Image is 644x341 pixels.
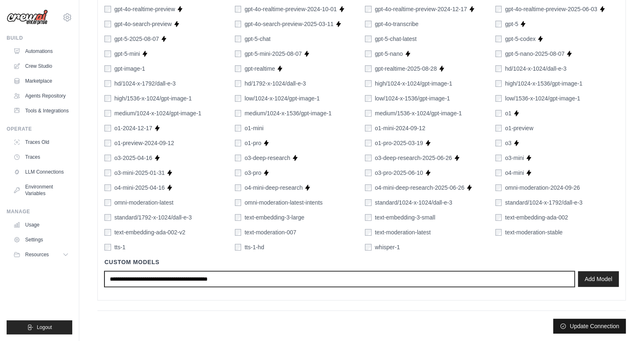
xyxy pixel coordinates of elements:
[114,94,192,103] label: high/1536-x-1024/gpt-image-1
[10,165,72,179] a: LLM Connections
[505,139,511,147] label: o3
[244,5,336,13] label: gpt-4o-realtime-preview-2024-10-01
[114,228,185,236] label: text-embedding-ada-002-v2
[505,184,580,192] label: omni-moderation-2024-09-26
[10,150,72,164] a: Traces
[10,45,72,58] a: Automations
[114,124,152,132] label: o1-2024-12-17
[7,10,48,25] img: Logo
[365,6,372,12] input: gpt-4o-realtime-preview-2024-12-17
[244,184,303,192] label: o4-mini-deep-research
[114,5,175,13] label: gpt-4o-realtime-preview
[505,169,524,177] label: o4-mini
[244,243,264,251] label: tts-1-hd
[365,199,372,206] input: standard/1024-x-1024/dall-e-3
[244,94,320,103] label: low/1024-x-1024/gpt-image-1
[104,21,111,27] input: gpt-4o-search-preview
[235,95,241,102] input: low/1024-x-1024/gpt-image-1
[10,233,72,246] a: Settings
[365,184,372,191] input: o4-mini-deep-research-2025-06-26
[375,243,400,251] label: whisper-1
[375,50,403,58] label: gpt-5-nano
[375,35,417,43] label: gpt-5-chat-latest
[244,154,290,162] label: o3-deep-research
[235,140,241,146] input: o1-pro
[114,139,174,147] label: o1-preview-2024-09-12
[495,95,502,102] input: low/1536-x-1024/gpt-image-1
[114,35,159,43] label: gpt-5-2025-08-07
[104,199,111,206] input: omni-moderation-latest
[244,79,306,88] label: hd/1792-x-1024/dall-e-3
[10,218,72,231] a: Usage
[365,140,372,146] input: o1-pro-2025-03-19
[495,140,502,146] input: o3
[235,36,241,42] input: gpt-5-chat
[104,169,111,176] input: o3-mini-2025-01-31
[553,319,626,334] button: Update Connection
[244,35,270,43] label: gpt-5-chat
[375,109,462,117] label: medium/1536-x-1024/gpt-image-1
[505,124,533,132] label: o1-preview
[235,199,241,206] input: omni-moderation-latest-intents
[578,271,619,287] button: Add Model
[495,50,502,57] input: gpt-5-nano-2025-08-07
[114,64,145,73] label: gpt-image-1
[7,208,72,215] div: Manage
[505,79,582,88] label: high/1024-x-1536/gpt-image-1
[104,95,111,102] input: high/1536-x-1024/gpt-image-1
[505,20,518,28] label: gpt-5
[495,169,502,176] input: o4-mini
[114,198,173,207] label: omni-moderation-latest
[114,79,176,88] label: hd/1024-x-1792/dall-e-3
[10,104,72,117] a: Tools & Integrations
[114,50,140,58] label: gpt-5-mini
[244,64,275,73] label: gpt-realtime
[235,125,241,131] input: o1-mini
[104,214,111,221] input: standard/1792-x-1024/dall-e-3
[495,6,502,12] input: gpt-4o-realtime-preview-2025-06-03
[37,324,52,331] span: Logout
[495,214,502,221] input: text-embedding-ada-002
[495,80,502,87] input: high/1024-x-1536/gpt-image-1
[235,6,241,12] input: gpt-4o-realtime-preview-2024-10-01
[10,136,72,149] a: Traces Old
[365,155,372,161] input: o3-deep-research-2025-06-26
[10,248,72,261] button: Resources
[235,244,241,250] input: tts-1-hd
[244,20,334,28] label: gpt-4o-search-preview-2025-03-11
[235,155,241,161] input: o3-deep-research
[10,60,72,73] a: Crew Studio
[114,154,152,162] label: o3-2025-04-16
[114,184,165,192] label: o4-mini-2025-04-16
[365,36,372,42] input: gpt-5-chat-latest
[365,50,372,57] input: gpt-5-nano
[505,109,511,117] label: o1
[495,229,502,236] input: text-moderation-stable
[365,21,372,27] input: gpt-4o-transcribe
[375,228,431,236] label: text-moderation-latest
[495,125,502,131] input: o1-preview
[495,110,502,117] input: o1
[235,50,241,57] input: gpt-5-mini-2025-08-07
[495,199,502,206] input: standard/1024-x-1792/dall-e-3
[235,80,241,87] input: hd/1792-x-1024/dall-e-3
[365,125,372,131] input: o1-mini-2024-09-12
[375,124,425,132] label: o1-mini-2024-09-12
[235,214,241,221] input: text-embedding-3-large
[365,65,372,72] input: gpt-realtime-2025-08-28
[7,35,72,41] div: Build
[235,21,241,27] input: gpt-4o-search-preview-2025-03-11
[244,198,322,207] label: omni-moderation-latest-intents
[104,229,111,236] input: text-embedding-ada-002-v2
[104,6,111,12] input: gpt-4o-realtime-preview
[375,94,450,103] label: low/1024-x-1536/gpt-image-1
[375,20,419,28] label: gpt-4o-transcribe
[365,214,372,221] input: text-embedding-3-small
[495,184,502,191] input: omni-moderation-2024-09-26
[114,20,172,28] label: gpt-4o-search-preview
[375,5,467,13] label: gpt-4o-realtime-preview-2024-12-17
[375,64,437,73] label: gpt-realtime-2025-08-28
[244,139,261,147] label: o1-pro
[375,169,423,177] label: o3-pro-2025-06-10
[104,50,111,57] input: gpt-5-mini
